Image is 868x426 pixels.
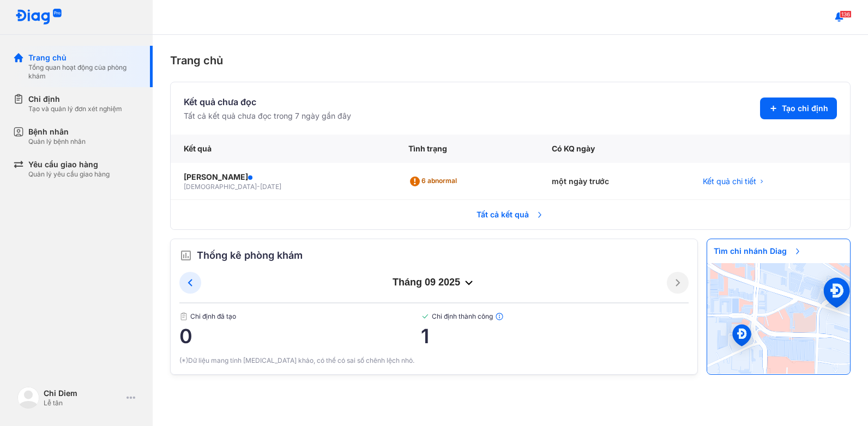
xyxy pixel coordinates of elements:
[495,312,504,321] img: info.7e716105.svg
[179,312,421,321] span: Chỉ định đã tạo
[17,387,39,409] img: logo
[179,249,192,262] img: order.5a6da16c.svg
[539,135,690,163] div: Có KQ ngày
[179,325,421,347] span: 0
[470,203,551,227] span: Tất cả kết quả
[28,105,122,113] div: Tạo và quản lý đơn xét nghiệm
[15,9,62,26] img: logo
[201,276,667,289] div: tháng 09 2025
[28,137,86,146] div: Quản lý bệnh nhân
[171,135,395,163] div: Kết quả
[260,182,281,191] span: [DATE]
[421,325,689,347] span: 1
[44,399,122,407] div: Lễ tân
[184,172,382,182] div: [PERSON_NAME]
[184,111,351,121] div: Tất cả kết quả chưa đọc trong 7 ngày gần đây
[179,356,689,366] div: (*)Dữ liệu mang tính [MEDICAL_DATA] khảo, có thể có sai số chênh lệch nhỏ.
[421,312,430,321] img: checked-green.01cc79e0.svg
[184,182,257,191] span: [DEMOGRAPHIC_DATA]
[44,388,122,399] div: Chi Diem
[28,170,110,179] div: Quản lý yêu cầu giao hàng
[539,163,690,200] div: một ngày trước
[408,173,461,190] div: 6 abnormal
[760,98,837,119] button: Tạo chỉ định
[703,176,756,187] span: Kết quả chi tiết
[28,126,86,137] div: Bệnh nhân
[184,95,351,108] div: Kết quả chưa đọc
[257,182,260,191] span: -
[28,94,122,105] div: Chỉ định
[28,52,140,63] div: Trang chủ
[28,63,140,81] div: Tổng quan hoạt động của phòng khám
[28,159,110,170] div: Yêu cầu giao hàng
[782,103,828,114] span: Tạo chỉ định
[707,239,809,263] span: Tìm chi nhánh Diag
[197,248,303,263] span: Thống kê phòng khám
[395,135,539,163] div: Tình trạng
[179,312,188,321] img: document.50c4cfd0.svg
[421,312,689,321] span: Chỉ định thành công
[840,10,852,18] span: 136
[170,52,851,69] div: Trang chủ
